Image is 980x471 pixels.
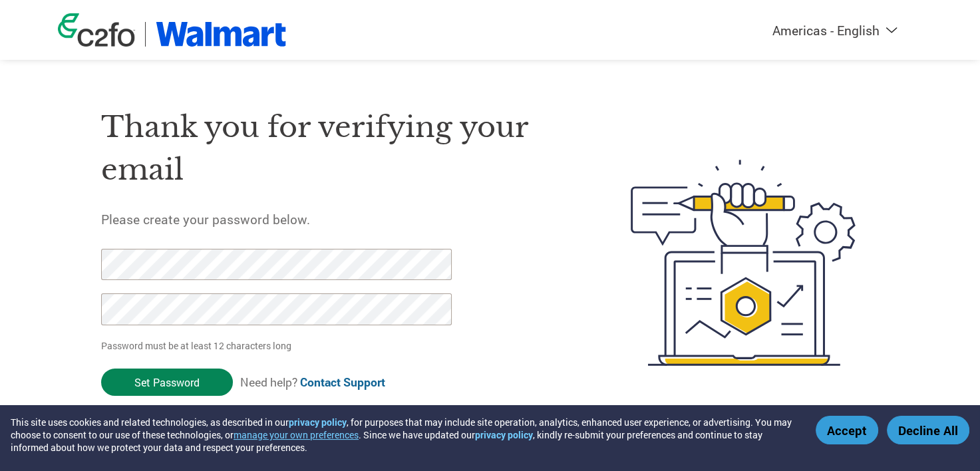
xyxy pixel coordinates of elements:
h5: Please create your password below. [101,211,568,228]
img: c2fo logo [58,13,135,47]
button: Accept [816,416,878,444]
span: Need help? [240,375,385,390]
button: Decline All [887,416,969,444]
a: privacy policy [289,416,347,428]
input: Set Password [101,369,233,396]
a: privacy policy [475,428,533,441]
img: Walmart [156,22,287,47]
h1: Thank you for verifying your email [101,106,568,192]
button: manage your own preferences [234,428,359,441]
a: Contact Support [300,375,385,390]
div: This site uses cookies and related technologies, as described in our , for purposes that may incl... [11,416,796,454]
img: create-password [607,86,880,439]
p: Password must be at least 12 characters long [101,339,456,353]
